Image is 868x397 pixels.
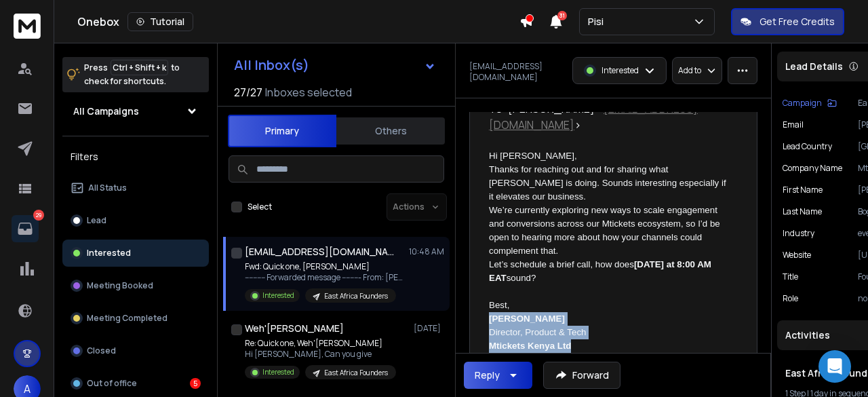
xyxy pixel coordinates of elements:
p: [DATE] [414,323,444,334]
p: ---------- Forwarded message --------- From: [PERSON_NAME] [245,272,408,283]
b: Mtickets Kenya Ltd [489,341,571,351]
p: Press to check for shortcuts. [84,61,180,88]
p: Lead Details [785,60,843,73]
h1: All Inbox(s) [234,58,309,72]
button: Meeting Booked [62,272,209,299]
p: website [783,250,811,261]
button: Lead [62,207,209,234]
p: [EMAIL_ADDRESS][DOMAIN_NAME] [469,61,564,83]
p: Meeting Booked [87,280,153,291]
button: Tutorial [127,12,193,31]
p: Closed [87,345,116,356]
div: Best, [489,299,727,312]
button: All Status [62,174,209,202]
h3: Inboxes selected [265,84,352,100]
p: 10:48 AM [409,246,444,257]
div: Thanks for reaching out and for sharing what [PERSON_NAME] is doing. Sounds interesting especiall... [489,163,727,204]
p: Add to [678,65,701,76]
p: Email [783,119,804,130]
div: Director, Product & Tech [489,326,727,339]
h1: [EMAIL_ADDRESS][DOMAIN_NAME] [245,245,394,259]
p: Hi [PERSON_NAME], Can you give [245,349,396,360]
button: Forward [543,362,620,389]
p: Campaign [783,98,822,109]
h1: Weh'[PERSON_NAME] [245,322,344,335]
button: All Inbox(s) [223,52,447,79]
p: Lead Country [783,141,832,152]
p: Meeting Completed [87,313,167,324]
p: Lead [87,215,106,226]
button: Interested [62,240,209,267]
p: Interested [262,367,294,377]
p: Get Free Credits [759,15,835,29]
div: Hi [PERSON_NAME], [489,149,727,163]
p: East Africa Founders [324,291,388,301]
a: 29 [12,215,39,242]
button: Reply [464,362,532,389]
button: Meeting Completed [62,305,209,332]
b: [DATE] at 8:00 AM EAT [489,259,714,283]
button: Get Free Credits [731,8,844,35]
p: Out of office [87,378,137,389]
b: [PERSON_NAME] [489,314,565,324]
button: Closed [62,337,209,364]
p: industry [783,228,814,239]
p: Re: Quick one, Weh'[PERSON_NAME] [245,338,396,349]
p: Company Name [783,163,842,174]
span: Ctrl + Shift + k [111,60,168,75]
button: All Campaigns [62,98,209,125]
span: 27 / 27 [234,84,262,100]
p: 29 [33,210,44,221]
p: Interested [601,65,639,76]
p: Interested [87,248,131,259]
button: Primary [228,115,336,147]
button: Out of office5 [62,370,209,397]
button: Others [336,116,445,146]
p: title [783,271,798,282]
span: 31 [557,11,567,20]
p: Pisi [588,15,609,29]
div: Onebox [77,12,519,31]
p: role [783,293,798,304]
p: All Status [88,183,127,193]
div: 5 [190,378,201,389]
p: Interested [262,290,294,301]
div: To: [PERSON_NAME] < > [489,100,727,133]
p: Fwd: Quick one, [PERSON_NAME] [245,261,408,272]
h1: All Campaigns [73,105,139,118]
button: Campaign [783,98,837,109]
p: First Name [783,185,823,195]
label: Select [248,202,272,212]
div: Open Intercom Messenger [818,350,851,383]
h3: Filters [62,147,209,166]
div: Let’s schedule a brief call, how does sound? [489,258,727,285]
div: We’re currently exploring new ways to scale engagement and conversions across our Mtickets ecosys... [489,204,727,258]
div: Reply [475,368,500,382]
p: East Africa Founders [324,368,388,378]
p: Last Name [783,206,822,217]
